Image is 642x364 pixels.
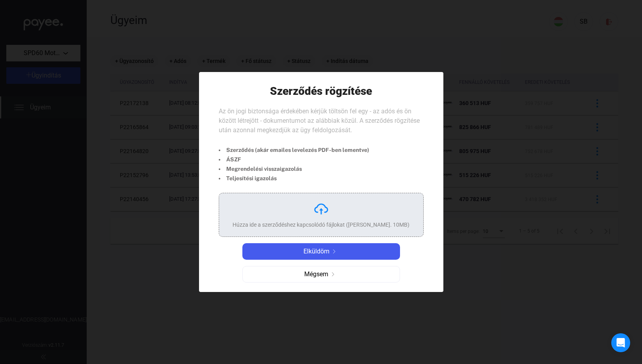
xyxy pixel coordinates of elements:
[304,270,328,279] span: Mégsem
[233,221,409,229] div: Húzza ide a szerződéshez kapcsolódó fájlokat ([PERSON_NAME]. 10MB)
[219,145,369,155] li: Szerződés (akár emailes levelezés PDF-ben lementve)
[219,164,369,174] li: Megrendelési visszaigazolás
[303,247,329,256] span: Elküldöm
[242,266,400,283] button: Mégsemarrow-right-grey
[242,243,400,260] button: Elküldömarrow-right-white
[270,84,372,98] h1: Szerződés rögzítése
[219,107,420,134] span: Az ön jogi biztonsága érdekében kérjük töltsön fel egy - az adós és ön között létrejött - dokumen...
[329,249,339,253] img: arrow-right-white
[611,333,630,352] div: Open Intercom Messenger
[313,201,329,217] img: upload-cloud
[219,155,369,164] li: ÁSZF
[328,272,338,276] img: arrow-right-grey
[219,174,369,183] li: Teljesítési igazolás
